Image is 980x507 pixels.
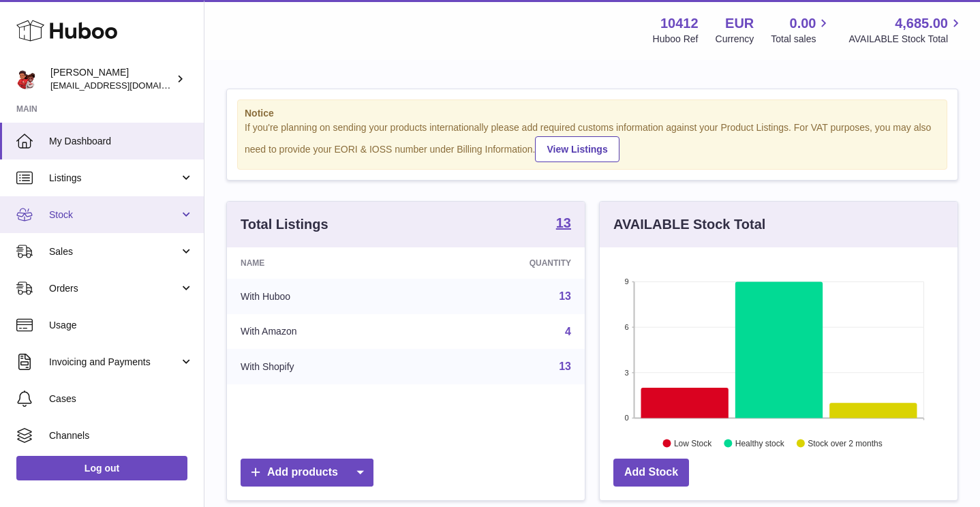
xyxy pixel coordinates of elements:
[556,216,571,230] strong: 13
[848,33,964,46] span: AVAILABLE Stock Total
[227,314,423,350] td: With Amazon
[535,136,619,162] a: View Listings
[49,393,194,405] span: Cases
[423,247,585,279] th: Quantity
[50,80,200,91] span: [EMAIL_ADDRESS][DOMAIN_NAME]
[565,326,571,337] a: 4
[790,14,816,33] span: 0.00
[653,33,699,46] div: Huboo Ref
[771,33,831,46] span: Total sales
[613,215,765,234] h3: AVAILABLE Stock Total
[49,172,179,185] span: Listings
[227,349,423,384] td: With Shopify
[674,438,712,448] text: Low Stock
[245,121,940,162] div: If you're planning on sending your products internationally please add required customs informati...
[848,14,964,46] a: 4,685.00 AVAILABLE Stock Total
[50,66,173,92] div: [PERSON_NAME]
[559,360,571,372] a: 13
[241,215,328,234] h3: Total Listings
[559,290,571,302] a: 13
[49,282,179,295] span: Orders
[556,216,571,232] a: 13
[245,107,940,120] strong: Notice
[624,277,628,286] text: 9
[227,279,423,314] td: With Huboo
[895,14,948,33] span: 4,685.00
[716,33,754,46] div: Currency
[49,245,179,258] span: Sales
[49,209,179,221] span: Stock
[808,438,882,448] text: Stock over 2 months
[725,14,754,33] strong: EUR
[49,429,194,442] span: Channels
[624,323,628,331] text: 6
[735,438,785,448] text: Healthy stock
[16,456,187,480] a: Log out
[49,356,179,369] span: Invoicing and Payments
[49,135,194,148] span: My Dashboard
[613,459,689,487] a: Add Stock
[624,368,628,376] text: 3
[241,459,373,487] a: Add products
[771,14,831,46] a: 0.00 Total sales
[660,14,699,33] strong: 10412
[16,69,37,89] img: hello@redracerbooks.com
[624,414,628,422] text: 0
[227,247,423,279] th: Name
[49,319,194,332] span: Usage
